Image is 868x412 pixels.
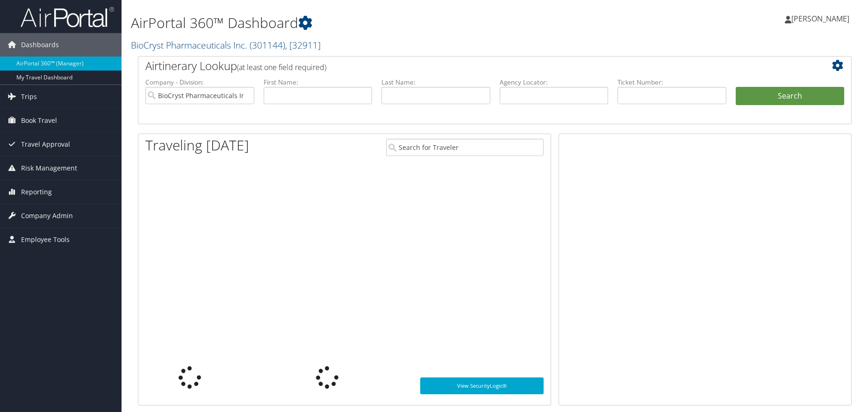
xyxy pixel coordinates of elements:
span: Trips [21,85,37,108]
label: Company - Division: [145,78,254,87]
a: View SecurityLogic® [420,377,544,394]
span: Dashboards [21,33,59,57]
label: Agency Locator: [500,78,609,87]
span: ( 301144 ) [250,39,285,51]
span: Employee Tools [21,228,70,251]
span: Book Travel [21,109,57,132]
span: Company Admin [21,204,73,227]
h2: Airtinerary Lookup [145,58,785,74]
a: [PERSON_NAME] [785,5,859,33]
span: Reporting [21,180,52,204]
span: [PERSON_NAME] [791,14,849,24]
input: Search for Traveler [386,139,544,156]
label: Ticket Number: [617,78,726,87]
span: Travel Approval [21,133,70,156]
button: Search [736,87,845,106]
span: Risk Management [21,156,77,180]
label: First Name: [264,78,373,87]
span: (at least one field required) [237,62,326,72]
h1: Traveling [DATE] [145,135,249,155]
a: BioCryst Pharmaceuticals Inc. [131,39,321,51]
label: Last Name: [381,78,490,87]
span: , [ 32911 ] [285,39,321,51]
h1: AirPortal 360™ Dashboard [131,13,616,33]
img: airportal-logo.png [21,6,114,28]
